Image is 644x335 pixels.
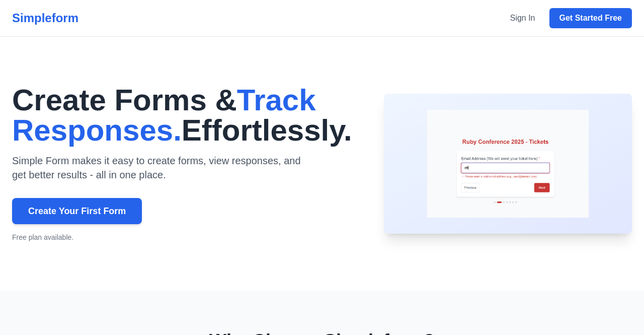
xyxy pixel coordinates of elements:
span: Track Responses. [12,83,316,147]
p: Free plan available. [12,232,360,242]
p: Simple Form makes it easy to create forms, view responses, and get better results - all in one pl... [12,154,302,182]
a: Create Your First Form [12,198,142,224]
div: Simpleform [12,10,78,26]
img: Form Builder Preview [400,110,616,217]
a: Sign In [504,10,541,26]
h1: Create Forms & Effortlessly. [12,85,360,146]
a: Get Started Free [549,8,632,28]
